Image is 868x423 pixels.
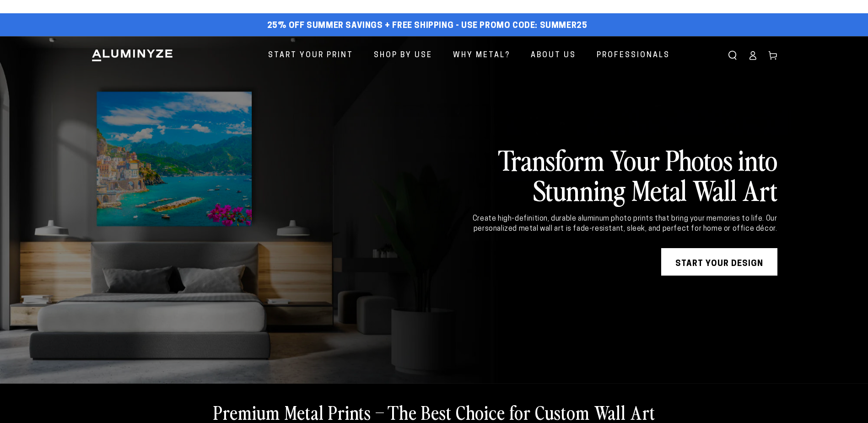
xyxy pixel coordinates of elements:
[661,248,777,276] a: START YOUR DESIGN
[374,49,432,62] span: Shop By Use
[445,214,777,234] div: Create high-definition, durable aluminum photo prints that bring your memories to life. Our perso...
[590,43,677,68] a: Professionals
[446,43,517,68] a: Why Metal?
[531,49,576,62] span: About Us
[261,43,360,68] a: Start Your Print
[722,45,743,65] summary: Search our site
[445,144,777,205] h2: Transform Your Photos into Stunning Metal Wall Art
[268,49,353,62] span: Start Your Print
[597,49,670,62] span: Professionals
[91,49,173,62] img: Aluminyze
[267,21,588,31] span: 25% off Summer Savings + Free Shipping - Use Promo Code: SUMMER25
[453,49,510,62] span: Why Metal?
[367,43,439,68] a: Shop By Use
[524,43,583,68] a: About Us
